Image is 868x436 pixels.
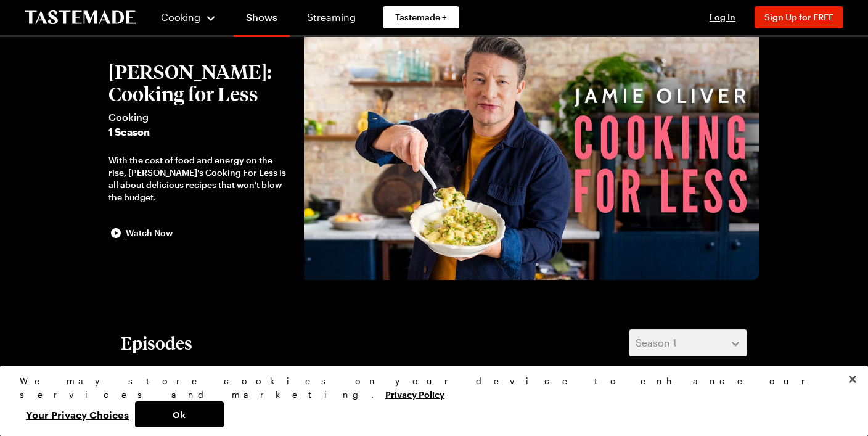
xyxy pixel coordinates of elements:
a: Shows [234,2,290,37]
button: Your Privacy Choices [20,401,135,427]
button: [PERSON_NAME]: Cooking for LessCooking1 SeasonWith the cost of food and energy on the rise, [PERS... [108,60,292,241]
button: Close [839,366,866,393]
span: 1 Season [108,125,292,139]
h2: [PERSON_NAME]: Cooking for Less [108,60,292,105]
a: Tastemade + [383,6,459,28]
img: Jamie Oliver: Cooking for Less [304,21,759,280]
span: Cooking [161,11,200,23]
button: Cooking [160,2,216,32]
button: Season 1 [629,329,747,356]
span: Watch Now [126,227,173,239]
button: Log In [698,11,747,23]
span: Log In [710,12,735,22]
div: With the cost of food and energy on the rise, [PERSON_NAME]'s Cooking For Less is all about delic... [108,154,292,204]
div: Privacy [20,374,838,427]
div: We may store cookies on your device to enhance our services and marketing. [20,374,838,401]
a: More information about your privacy, opens in a new tab [385,388,444,400]
a: To Tastemade Home Page [25,10,136,25]
span: Cooking [108,110,292,125]
span: Season 1 [636,335,676,350]
h2: Episodes [121,332,192,354]
button: Ok [135,401,224,427]
span: Sign Up for FREE [764,12,833,22]
button: Sign Up for FREE [755,6,843,28]
span: Tastemade + [395,11,447,23]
